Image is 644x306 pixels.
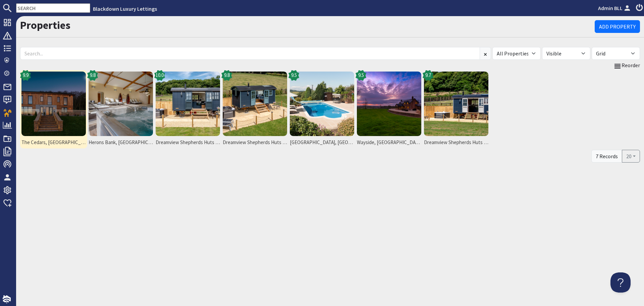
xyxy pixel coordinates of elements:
[89,72,153,136] img: Herons Bank, Devon's icon
[90,72,96,79] span: 9.8
[224,72,230,79] span: 9.8
[154,70,221,149] a: Dreamview Shepherds Huts - Copper Beech10.0
[357,72,421,136] img: Wayside, Devon's icon
[156,139,220,146] span: Dreamview Shepherds Huts - Copper Beech
[156,72,220,136] img: Dreamview Shepherds Huts - Copper Beech's icon
[89,139,153,146] span: Herons Bank, [GEOGRAPHIC_DATA]
[93,5,157,12] a: Blackdown Luxury Lettings
[20,18,70,32] a: Properties
[424,72,488,136] img: Dreamview Shepherds Huts - Sweet Chestnut's icon
[16,3,90,13] input: SEARCH
[610,272,631,293] iframe: Toggle Customer Support
[613,61,640,70] a: Reorder
[291,72,297,79] span: 9.5
[23,72,29,79] span: 9.9
[423,70,490,149] a: Dreamview Shepherds Huts - Sweet Chestnut9.7
[223,139,287,146] span: Dreamview Shepherds Huts - Silver Birch
[358,72,364,79] span: 9.5
[357,139,421,146] span: Wayside, [GEOGRAPHIC_DATA]
[424,139,488,146] span: Dreamview Shepherds Huts - Sweet Chestnut
[3,295,11,303] img: staytech_i_w-64f4e8e9ee0a9c174fd5317b4b171b261742d2d393467e5bdba4413f4f884c10.svg
[87,70,154,149] a: Herons Bank, [GEOGRAPHIC_DATA]9.8
[223,72,287,136] img: Dreamview Shepherds Huts - Silver Birch's icon
[425,72,431,79] span: 9.7
[156,72,164,79] span: 10.0
[288,70,356,149] a: [GEOGRAPHIC_DATA], [GEOGRAPHIC_DATA]9.5
[290,72,354,136] img: Foxhill Lodge, Devon's icon
[20,70,87,149] a: The Cedars, [GEOGRAPHIC_DATA]9.9
[21,72,86,136] img: The Cedars, Devon's icon
[591,150,622,163] div: 7 Records
[622,150,640,163] button: 20
[21,139,86,146] span: The Cedars, [GEOGRAPHIC_DATA]
[20,47,480,60] input: Search...
[356,70,423,149] a: Wayside, [GEOGRAPHIC_DATA]9.5
[290,139,354,146] span: [GEOGRAPHIC_DATA], [GEOGRAPHIC_DATA]
[221,70,288,149] a: Dreamview Shepherds Huts - Silver Birch9.8
[598,4,632,12] a: Admin BLL
[595,20,640,33] a: Add Property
